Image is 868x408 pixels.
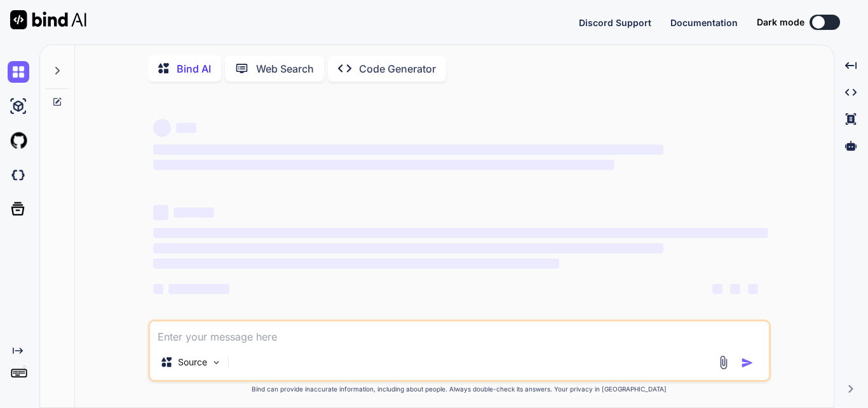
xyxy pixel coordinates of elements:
[153,258,559,269] span: ‌
[153,144,663,155] span: ‌
[359,61,436,76] p: Code Generator
[177,61,211,76] p: Bind AI
[730,284,740,294] span: ‌
[178,356,207,369] p: Source
[10,10,86,29] img: Bind AI
[579,17,651,28] span: Discord Support
[8,130,29,151] img: githubLight
[579,16,651,29] button: Discord Support
[8,61,29,83] img: chat
[8,95,29,117] img: ai-studio
[153,119,171,137] span: ‌
[153,205,168,220] span: ‌
[153,228,768,238] span: ‌
[153,243,663,253] span: ‌
[153,160,614,170] span: ‌
[741,356,754,369] img: icon
[8,164,29,186] img: darkCloudIdeIcon
[211,357,222,368] img: Pick Models
[173,208,214,218] span: ‌
[757,16,804,29] span: Dark mode
[716,355,731,370] img: attachment
[256,61,314,76] p: Web Search
[670,17,738,28] span: Documentation
[176,123,196,133] span: ‌
[712,284,722,294] span: ‌
[748,284,758,294] span: ‌
[153,284,163,294] span: ‌
[670,16,738,29] button: Documentation
[148,384,771,394] p: Bind can provide inaccurate information, including about people. Always double-check its answers....
[168,284,229,294] span: ‌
